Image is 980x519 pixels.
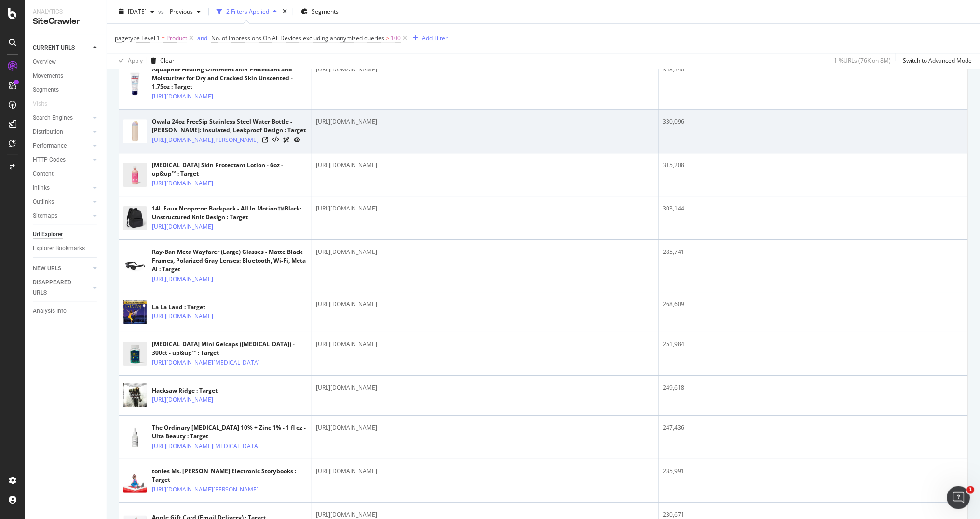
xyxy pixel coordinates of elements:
a: HTTP Codes [33,155,90,165]
div: DISAPPEARED URLS [33,278,82,298]
div: 247,436 [663,423,964,432]
div: [URL][DOMAIN_NAME] [316,383,655,392]
button: Switch to Advanced Mode [899,53,972,69]
div: 230,671 [663,510,964,519]
img: main image [123,380,147,410]
div: Distribution [33,127,63,137]
div: 251,984 [663,340,964,349]
div: 235,991 [663,467,964,476]
a: [URL][DOMAIN_NAME][MEDICAL_DATA] [152,358,260,367]
div: HTTP Codes [33,155,66,165]
div: [MEDICAL_DATA] Skin Protectant Lotion - 6oz - up&up™ : Target [152,161,308,178]
div: La La Land : Target [152,303,255,311]
span: = [162,34,165,42]
a: [URL][DOMAIN_NAME] [152,222,213,232]
a: [URL][DOMAIN_NAME] [152,395,213,405]
button: View HTML Source [272,137,279,143]
button: Segments [297,4,342,19]
span: No. of Impressions On All Devices excluding anonymized queries [211,34,384,42]
div: [URL][DOMAIN_NAME] [316,65,655,74]
a: Content [33,169,100,179]
a: NEW URLS [33,264,90,274]
div: times [281,7,289,16]
div: 303,144 [663,204,964,213]
a: Visits [33,99,57,109]
a: AI Url Details [283,135,290,145]
img: main image [123,469,147,493]
span: vs [158,7,166,15]
div: [URL][DOMAIN_NAME] [316,117,655,126]
div: 348,540 [663,65,964,74]
button: Previous [166,4,204,19]
a: Explorer Bookmarks [33,243,100,253]
a: CURRENT URLS [33,43,90,53]
button: Clear [147,53,175,69]
div: Explorer Bookmarks [33,243,85,253]
div: [URL][DOMAIN_NAME] [316,510,655,519]
button: Apply [115,53,143,69]
div: [URL][DOMAIN_NAME] [316,300,655,309]
a: [URL][DOMAIN_NAME] [152,311,213,321]
a: Performance [33,141,90,151]
a: [URL][DOMAIN_NAME][MEDICAL_DATA] [152,441,260,451]
div: Apply [128,56,143,65]
div: 249,618 [663,383,964,392]
div: 315,208 [663,161,964,169]
div: CURRENT URLS [33,43,75,53]
span: Segments [312,7,339,15]
img: main image [123,297,147,327]
div: [URL][DOMAIN_NAME] [316,467,655,476]
a: Segments [33,85,100,95]
img: main image [123,342,147,366]
a: Visit Online Page [262,137,268,143]
div: Analytics [33,8,99,16]
div: 2 Filters Applied [226,7,269,15]
span: pagetype Level 1 [115,34,160,42]
div: Segments [33,85,59,95]
a: Sitemaps [33,211,90,221]
button: and [197,33,207,42]
div: Owala 24oz FreeSip Stainless Steel Water Bottle - [PERSON_NAME]: Insulated, Leakproof Design : Ta... [152,117,308,135]
button: Add Filter [409,32,448,44]
span: Product [166,31,187,45]
div: Search Engines [33,113,73,123]
div: Ray-Ban Meta Wayfarer (Large) Glasses - Matte Black Frames, Polarized Gray Lenses: Bluetooth, Wi-... [152,248,308,274]
div: [URL][DOMAIN_NAME] [316,161,655,169]
div: Overview [33,57,56,67]
div: Switch to Advanced Mode [903,56,972,65]
div: Inlinks [33,183,50,193]
a: Distribution [33,127,90,137]
div: tonies Ms. [PERSON_NAME] Electronic Storybooks : Target [152,467,308,484]
a: [URL][DOMAIN_NAME] [152,274,213,284]
div: Sitemaps [33,211,57,221]
div: Aquaphor Healing Ointment Skin Protectant and Moisturizer for Dry and Cracked Skin Unscented - 1.... [152,65,308,91]
div: Content [33,169,54,179]
div: Outlinks [33,197,54,207]
div: The Ordinary [MEDICAL_DATA] 10% + Zinc 1% - 1 fl oz - Ulta Beauty : Target [152,423,308,441]
div: [MEDICAL_DATA] Mini Gelcaps ([MEDICAL_DATA]) - 300ct - up&up™ : Target [152,340,308,357]
div: Url Explorer [33,229,63,239]
span: 100 [391,31,401,45]
div: Clear [160,56,175,65]
div: SiteCrawler [33,16,99,27]
button: [DATE] [115,4,158,19]
div: 330,096 [663,117,964,126]
a: Movements [33,71,100,81]
img: main image [123,254,147,278]
div: [URL][DOMAIN_NAME] [316,248,655,256]
div: 14L Faux Neoprene Backpack - All In Motion™️Black: Unstructured Knit Design : Target [152,204,308,222]
div: Visits [33,99,47,109]
div: [URL][DOMAIN_NAME] [316,204,655,213]
div: 1 % URLs ( 76K on 8M ) [834,56,891,65]
img: main image [123,425,147,449]
a: DISAPPEARED URLS [33,278,90,298]
iframe: Intercom live chat [947,486,970,509]
div: Performance [33,141,67,151]
a: [URL][DOMAIN_NAME][PERSON_NAME] [152,485,259,494]
div: Add Filter [422,34,448,42]
a: Url Explorer [33,229,100,239]
a: Analysis Info [33,306,100,316]
button: 2 Filters Applied [213,4,281,19]
img: main image [123,119,147,143]
div: 268,609 [663,300,964,309]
